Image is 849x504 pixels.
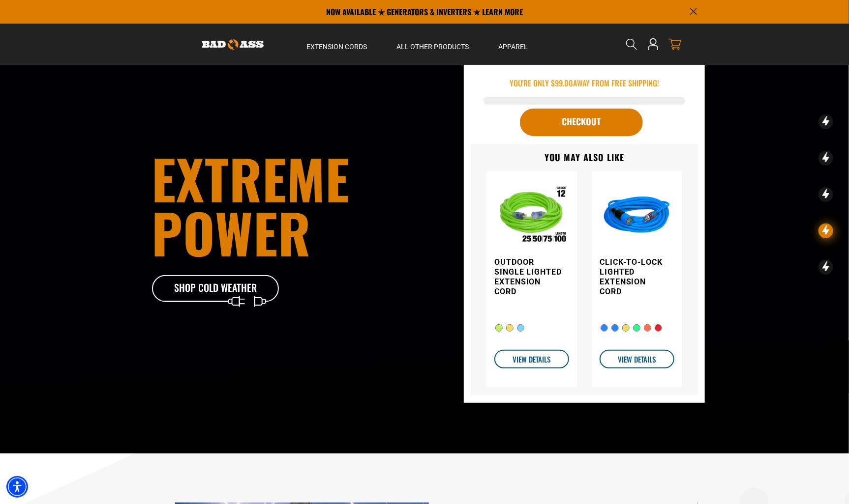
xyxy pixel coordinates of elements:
[600,179,674,253] img: blue
[486,152,682,163] h3: You may also like
[520,109,643,136] a: cart
[292,24,382,65] summary: Extension Cords
[464,65,705,403] div: Item added to your cart
[645,24,661,65] a: Open this option
[484,24,543,65] summary: Apparel
[494,179,569,253] img: Outdoor Single Lighted Extension Cord
[494,257,563,297] h3: Outdoor Single Lighted Extension Cord
[600,350,674,368] a: VIEW DETAILS
[382,24,484,65] summary: All Other Products
[624,36,639,52] summary: Search
[600,179,668,342] a: blue Click-to-Lock Lighted Extension Cord
[494,179,563,342] a: Outdoor Single Lighted Extension Cord Outdoor Single Lighted Extension Cord
[306,42,367,51] span: Extension Cords
[484,77,685,89] p: You're Only $ away from free shipping!
[555,77,573,89] span: 99.00
[152,275,280,303] a: Shop Cold Weather
[494,350,569,368] a: VIEW DETAILS
[6,476,28,498] div: Accessibility Menu
[202,39,264,50] img: Bad Ass Extension Cords
[600,257,668,297] h3: Click-to-Lock Lighted Extension Cord
[396,42,469,51] span: All Other Products
[152,151,480,259] h1: extreme power
[498,42,528,51] span: Apparel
